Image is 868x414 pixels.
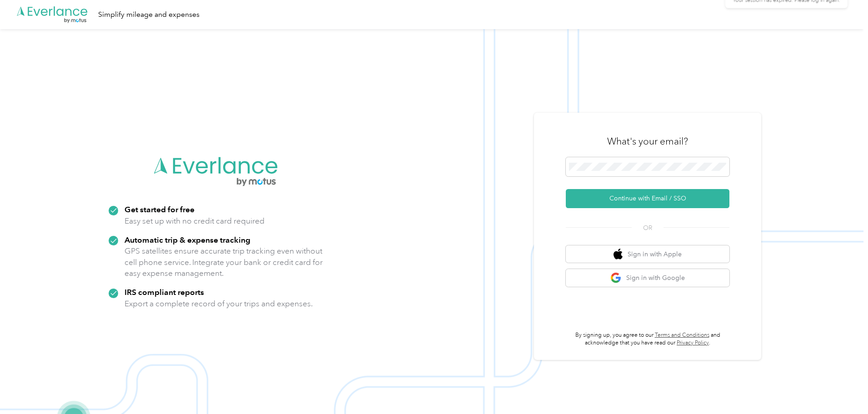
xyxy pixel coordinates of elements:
[732,13,838,24] p: Session Expired
[125,235,250,244] strong: Automatic trip & expense tracking
[566,269,729,287] button: google logoSign in with Google
[566,245,729,263] button: apple logoSign in with Apple
[98,9,200,20] div: Simplify mileage and expenses
[607,135,688,148] h3: What's your email?
[817,363,868,414] iframe: Everlance-gr Chat Button Frame
[677,339,709,346] a: Privacy Policy
[125,287,204,297] strong: IRS compliant reports
[610,272,622,284] img: google logo
[566,331,729,347] p: By signing up, you agree to our and acknowledge that you have read our .
[632,223,663,233] span: OR
[125,215,264,227] p: Easy set up with no credit card required
[655,332,709,339] a: Terms and Conditions
[721,29,852,37] p: Your session has expired. Please log in again.
[125,205,195,214] strong: Get started for free
[125,298,313,309] p: Export a complete record of your trips and expenses.
[125,245,323,279] p: GPS satellites ensure accurate trip tracking even without cell phone service. Integrate your bank...
[566,189,729,208] button: Continue with Email / SSO
[614,249,623,260] img: apple logo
